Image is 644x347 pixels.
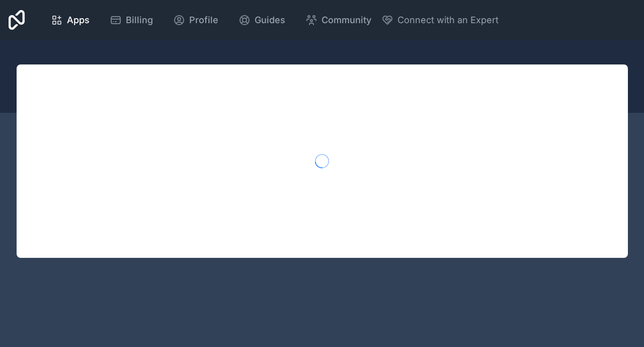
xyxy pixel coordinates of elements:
[321,13,371,27] span: Community
[230,9,293,31] a: Guides
[297,9,379,31] a: Community
[165,9,226,31] a: Profile
[67,13,90,27] span: Apps
[397,13,499,27] span: Connect with an Expert
[102,9,161,31] a: Billing
[381,13,499,27] button: Connect with an Expert
[126,13,153,27] span: Billing
[189,13,218,27] span: Profile
[255,13,285,27] span: Guides
[43,9,98,31] a: Apps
